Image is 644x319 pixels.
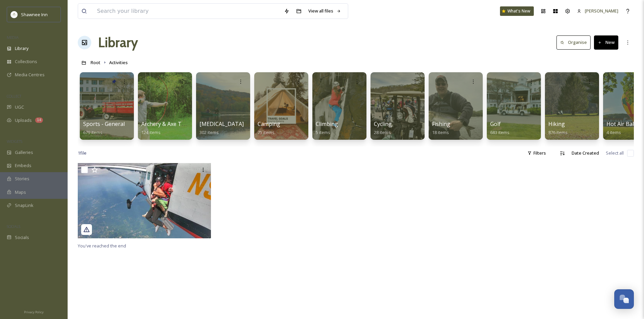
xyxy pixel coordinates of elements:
a: View all files [305,4,344,18]
a: Hiking876 items [548,121,568,135]
span: WIDGETS [7,139,22,144]
span: Hiking [548,120,565,128]
a: Fishing18 items [432,121,450,135]
span: Uploads [15,117,32,124]
a: Library [98,32,138,53]
span: [MEDICAL_DATA] [199,120,244,128]
img: skysthelimitskydivingcenter_17855888281725381.jpg [78,163,211,238]
a: Golf683 items [490,121,509,135]
a: Climbing5 items [316,121,338,135]
a: [PERSON_NAME] [574,4,622,18]
span: You've reached the end [78,243,126,249]
span: Climbing [316,120,338,128]
span: Activities [109,59,128,65]
span: Media Centres [15,72,45,78]
span: 1 file [78,150,87,156]
span: [PERSON_NAME] [585,8,618,14]
span: 5 items [316,129,330,135]
span: Collections [15,58,37,65]
span: Socials [15,234,29,241]
a: [MEDICAL_DATA]302 items [199,121,244,135]
div: Filters [524,147,549,160]
span: Archery & Axe Throwing [141,120,203,128]
button: Open Chat [614,289,634,309]
span: Privacy Policy [24,310,44,314]
span: Select all [606,150,624,156]
span: 75 items [258,129,275,135]
span: Stories [15,176,29,182]
a: Cycling28 items [374,121,392,135]
a: Privacy Policy [24,308,44,316]
img: shawnee-300x300.jpg [11,11,18,18]
a: Root [91,58,100,67]
span: Maps [15,189,26,195]
span: 683 items [490,129,509,135]
input: Search your library [94,4,281,19]
span: 876 items [548,129,568,135]
span: UGC [15,104,24,110]
span: 679 items [83,129,102,135]
span: Camping [258,120,280,128]
span: Root [91,59,100,65]
span: Galleries [15,149,33,156]
span: Library [15,45,28,52]
span: 4 items [606,129,621,135]
span: 18 items [432,129,449,135]
a: What's New [500,6,534,16]
span: 28 items [374,129,391,135]
span: SOCIALS [7,224,20,229]
button: New [594,35,618,49]
span: Fishing [432,120,450,128]
button: Organise [556,35,591,49]
div: 14 [35,117,43,123]
a: Sports - General679 items [83,121,125,135]
a: Archery & Axe Throwing124 items [141,121,203,135]
span: Embeds [15,162,31,169]
span: MEDIA [7,35,19,40]
a: Camping75 items [258,121,280,135]
a: Activities [109,58,128,67]
span: Shawnee Inn [21,11,48,18]
span: 302 items [199,129,219,135]
div: Date Created [568,147,602,160]
span: 124 items [141,129,161,135]
span: Golf [490,120,501,128]
span: SnapLink [15,202,33,209]
span: Sports - General [83,120,125,128]
span: COLLECT [7,94,21,99]
a: Organise [556,35,594,49]
span: Cycling [374,120,392,128]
